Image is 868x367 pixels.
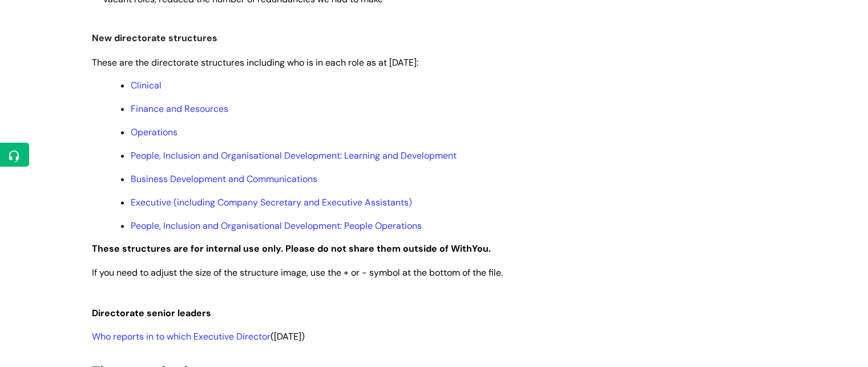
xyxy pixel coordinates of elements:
[92,32,217,44] span: New directorate structures
[92,307,211,319] span: Directorate senior leaders
[131,126,177,138] a: Operations
[131,79,162,91] a: Clinical
[92,330,305,342] span: ([DATE])
[131,220,422,232] a: People, Inclusion and Organisational Development: People Operations
[92,330,271,342] a: Who reports in to which Executive Director
[131,173,317,185] a: Business Development and Communications
[92,57,418,68] span: These are the directorate structures including who is in each role as at [DATE]:
[92,243,491,255] strong: These structures are for internal use only. Please do not share them outside of WithYou.
[131,103,228,115] a: Finance and Resources
[131,150,457,162] a: People, Inclusion and Organisational Development: Learning and Development
[92,267,503,279] span: If you need to adjust the size of the structure image, use the + or - symbol at the bottom of the...
[131,196,412,208] a: Executive (including Company Secretary and Executive Assistants)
